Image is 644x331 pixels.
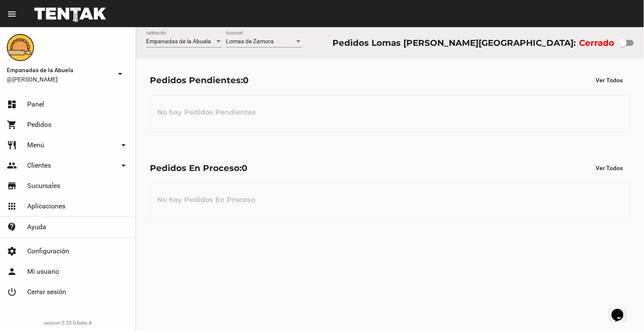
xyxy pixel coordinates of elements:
[27,223,46,231] span: Ayuda
[115,69,125,79] mat-icon: arrow_drop_down
[7,65,112,75] span: Empanadas de la Abuela
[242,163,247,173] span: 0
[7,181,17,191] mat-icon: store
[146,38,211,45] span: Empanadas de la Abuela
[150,100,263,125] h3: No hay Pedidos Pendientes
[7,319,129,327] div: version 0.20.0-beta.4
[243,75,249,85] span: 0
[27,182,60,190] span: Sucursales
[118,140,129,150] mat-icon: arrow_drop_down
[7,9,17,19] mat-icon: menu
[7,266,17,277] mat-icon: person
[7,120,17,130] mat-icon: shopping_cart
[226,38,274,45] span: Lomas de Zamora
[332,36,576,50] div: Pedidos Lomas [PERSON_NAME][GEOGRAPHIC_DATA]:
[27,288,66,296] span: Cerrar sesión
[7,201,17,211] mat-icon: apps
[27,247,69,255] span: Configuración
[589,73,630,88] button: Ver Todos
[27,161,51,170] span: Clientes
[579,36,615,50] label: Cerrado
[7,140,17,150] mat-icon: restaurant
[150,73,249,87] div: Pedidos Pendientes:
[7,160,17,171] mat-icon: people
[7,222,17,232] mat-icon: contact_support
[7,287,17,297] mat-icon: power_settings_new
[7,34,34,61] img: f0136945-ed32-4f7c-91e3-a375bc4bb2c5.png
[27,141,44,149] span: Menú
[589,160,630,176] button: Ver Todos
[608,297,636,323] iframe: chat widget
[27,121,51,129] span: Pedidos
[27,202,65,210] span: Aplicaciones
[118,160,129,171] mat-icon: arrow_drop_down
[27,100,44,109] span: Panel
[150,161,247,175] div: Pedidos En Proceso:
[7,75,112,84] span: @[PERSON_NAME]
[596,165,623,171] span: Ver Todos
[7,246,17,256] mat-icon: settings
[27,267,59,276] span: Mi usuario
[7,99,17,109] mat-icon: dashboard
[596,77,623,84] span: Ver Todos
[150,187,262,213] h3: No hay Pedidos En Proceso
